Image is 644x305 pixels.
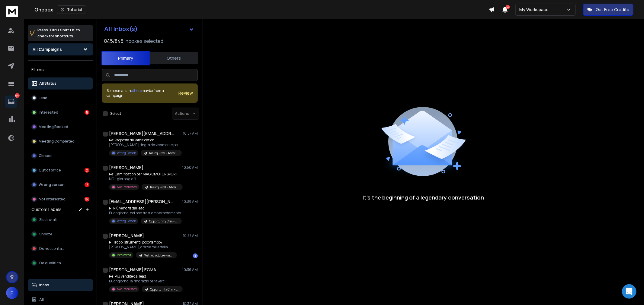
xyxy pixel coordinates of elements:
p: Re: Proposta di Gamification [109,138,181,143]
p: 10:39 AM [182,199,198,204]
h1: All Campaigns [33,46,62,52]
span: Ctrl + Shift + k [49,27,75,33]
button: Get Free Credits [583,4,633,16]
p: R: Troppi strumenti, poco tempo? [109,240,177,245]
button: F [6,287,18,299]
p: Meeting Completed [39,139,75,144]
div: 16 [85,182,89,187]
p: 10:50 AM [182,165,198,170]
h1: All Inbox(s) [104,26,138,32]
p: 10:37 AM [183,233,198,238]
p: [PERSON_NAME] ringrazio vivamente per [109,143,181,147]
button: Primary [101,51,150,65]
p: Interested [117,253,131,257]
h3: Inboxes selected [125,37,163,45]
label: Select [110,111,121,116]
div: 163 [85,197,89,202]
p: Re: Più vendite dai lead [109,274,181,279]
div: 5 [85,110,89,115]
h3: Filters [28,65,93,74]
h1: [PERSON_NAME][EMAIL_ADDRESS][DOMAIN_NAME] [109,130,175,137]
span: Snooze [39,232,52,237]
button: Lead [28,92,93,104]
p: It’s the beginning of a legendary conversation [363,193,484,202]
p: Re: Gamification per MAGICMOTORSPORT [109,172,181,177]
h1: [EMAIL_ADDRESS][PERSON_NAME][DOMAIN_NAME] [109,199,175,205]
span: others [131,88,142,93]
h3: Custom Labels [31,206,62,212]
p: Interested [39,110,58,115]
p: All [39,297,44,302]
button: Meeting Completed [28,135,93,147]
p: Out of office [39,168,61,173]
button: Inbox [28,279,93,291]
span: Slot Inviati [39,217,57,222]
p: 10:57 AM [183,131,198,136]
button: Snooze [28,228,93,240]
p: Press to check for shortcuts. [37,27,80,39]
button: Do not contact [28,243,93,255]
p: Rising Pixel - Advergames / Playable Ads [150,185,179,190]
p: Not Interested [39,197,66,202]
h1: [PERSON_NAME] [109,233,144,239]
h1: [PERSON_NAME] [109,165,143,171]
span: Da qualificare [39,261,65,266]
button: All Campaigns [28,43,93,55]
p: Buongiorno, noi non trattiamo arredamento [109,211,181,215]
button: Tutorial [57,5,86,14]
button: Not Interested163 [28,193,93,205]
div: Open Intercom Messenger [622,284,636,299]
button: Closed [28,150,93,162]
button: Interested5 [28,106,93,118]
p: Not Interested [117,287,137,291]
p: Rising Pixel - Advergames / Playable Ads [149,151,178,156]
p: 194 [15,93,20,98]
button: Wrong person16 [28,179,93,191]
button: Slot Inviati [28,214,93,226]
p: NO Il giorno gio 9 [109,177,181,181]
p: R: Più vendite dai lead [109,206,181,211]
button: Review [178,90,193,96]
div: 1 [193,253,198,258]
div: Onebox [34,5,489,14]
p: Wrong person [39,182,65,187]
div: 2 [85,168,89,173]
a: 194 [5,96,17,108]
button: All Status [28,77,93,90]
p: [PERSON_NAME], grazie mille della [109,245,177,250]
p: Closed [39,153,52,158]
p: Lead [39,96,47,100]
span: 50 [506,5,510,9]
button: Out of office2 [28,164,93,176]
p: Wethod ottobre - marketing [144,253,173,258]
span: 845 / 845 [104,37,123,45]
p: Get Free Credits [596,7,629,13]
p: Opportunity Crm - arredamento ottobre [150,287,179,292]
p: Opportunity Crm - arredamento ottobre [149,219,178,224]
button: Meeting Booked [28,121,93,133]
p: All Status [39,81,56,86]
button: Others [150,52,198,65]
button: Da qualificare [28,257,93,269]
p: Wrong Person [117,219,136,223]
p: My Workspace [519,7,551,13]
p: Not Interested [117,185,137,189]
div: Some emails in maybe from a campaign [107,88,178,98]
h1: [PERSON_NAME] ECMA [109,267,156,273]
p: Meeting Booked [39,124,68,129]
p: Buongiorno, la ringrazio per averci [109,279,181,284]
span: Do not contact [39,246,65,251]
p: 10:36 AM [182,267,198,272]
button: All Inbox(s) [99,23,199,35]
p: Wrong Person [117,151,136,155]
p: Inbox [39,283,49,288]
